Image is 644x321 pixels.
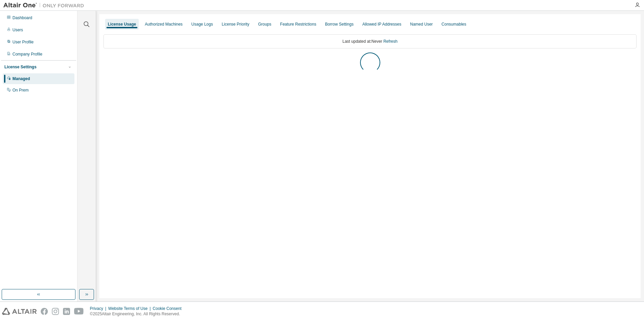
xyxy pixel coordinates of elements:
[108,306,153,311] div: Website Terms of Use
[12,51,42,57] div: Company Profile
[90,306,108,311] div: Privacy
[4,64,36,70] div: License Settings
[383,39,397,44] a: Refresh
[90,311,186,317] p: © 2025 Altair Engineering, Inc. All Rights Reserved.
[362,22,401,27] div: Allowed IP Addresses
[74,308,84,315] img: youtube.svg
[41,308,48,315] img: facebook.svg
[153,306,185,311] div: Cookie Consent
[3,2,88,9] img: Altair One
[2,308,37,315] img: altair_logo.svg
[410,22,432,27] div: Named User
[52,308,59,315] img: instagram.svg
[280,22,316,27] div: Feature Restrictions
[12,87,29,93] div: On Prem
[12,76,30,81] div: Managed
[222,22,249,27] div: License Priority
[12,27,23,33] div: Users
[63,308,70,315] img: linkedin.svg
[145,22,183,27] div: Authorized Machines
[258,22,271,27] div: Groups
[191,22,213,27] div: Usage Logs
[12,39,34,45] div: User Profile
[108,22,136,27] div: License Usage
[12,15,32,21] div: Dashboard
[442,22,466,27] div: Consumables
[103,34,637,48] div: Last updated at: Never
[325,22,354,27] div: Borrow Settings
